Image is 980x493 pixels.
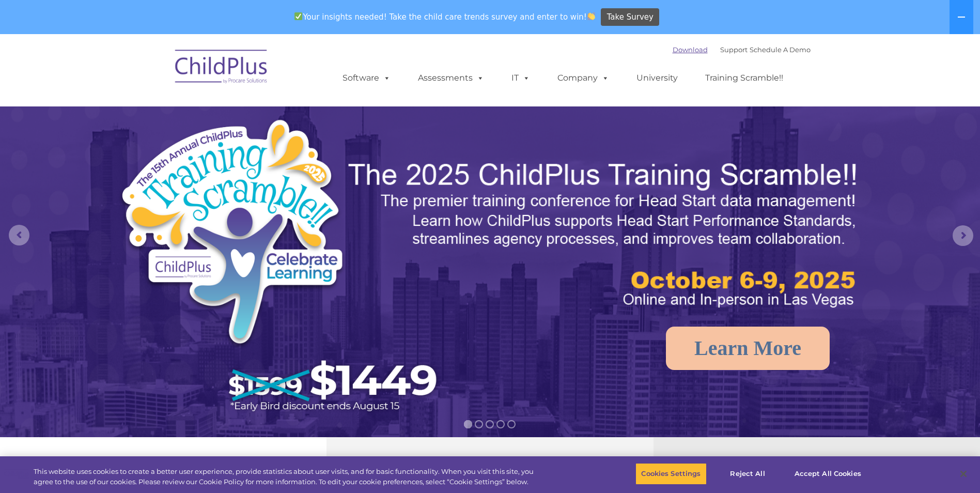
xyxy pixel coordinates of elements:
[144,111,188,118] span: Phone number
[720,45,748,54] a: Support
[34,467,539,487] div: This website uses cookies to create a better user experience, provide statistics about user visit...
[408,68,494,88] a: Assessments
[547,68,619,88] a: Company
[144,68,175,76] span: Last name
[501,68,540,88] a: IT
[601,8,659,26] a: Take Survey
[666,327,830,370] a: Learn More
[607,8,654,26] span: Take Survey
[635,463,706,485] button: Cookies Settings
[626,68,688,88] a: University
[332,68,401,88] a: Software
[290,7,600,27] span: Your insights needed! Take the child care trends survey and enter to win!
[750,45,811,54] a: Schedule A Demo
[789,463,867,485] button: Accept All Cookies
[587,12,595,20] img: 👏
[294,12,302,20] img: ✅
[952,463,975,485] button: Close
[170,42,273,94] img: ChildPlus by Procare Solutions
[673,45,708,54] a: Download
[695,68,794,88] a: Training Scramble!!
[673,45,811,54] font: |
[715,463,780,485] button: Reject All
